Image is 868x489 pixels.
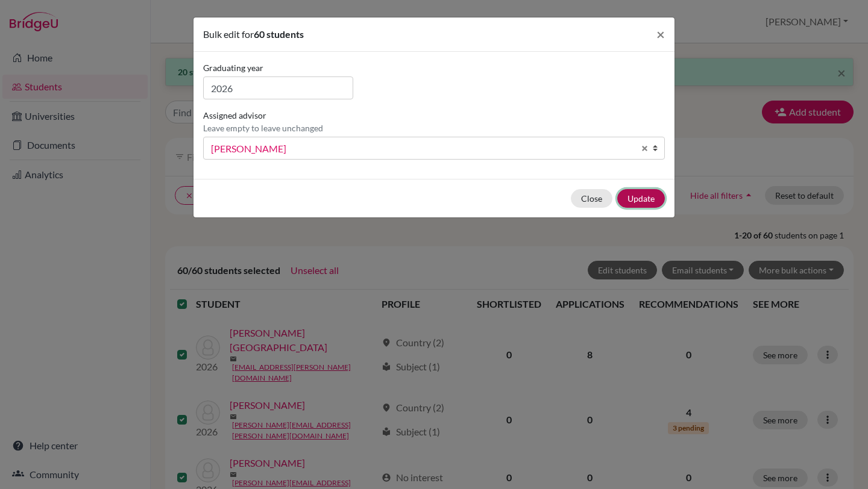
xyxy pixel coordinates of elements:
[647,17,675,51] button: Close
[656,25,665,43] span: ×
[617,189,665,208] button: Update
[203,61,353,74] label: Graduating year
[211,141,634,157] span: [PERSON_NAME]
[203,122,323,134] p: Leave empty to leave unchanged
[571,189,612,208] button: Close
[203,109,323,134] label: Assigned advisor
[203,28,254,40] span: Bulk edit for
[254,28,304,40] span: 60 students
